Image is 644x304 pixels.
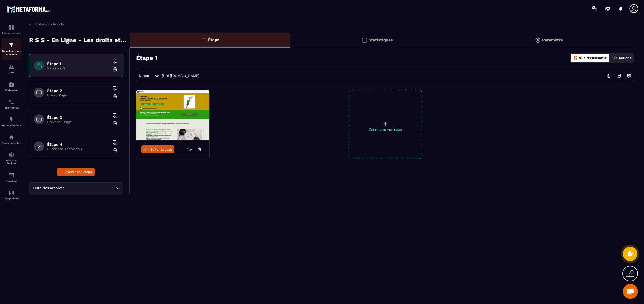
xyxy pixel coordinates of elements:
img: trash [113,148,118,153]
p: Espace membre [1,142,21,144]
h6: Étape 2 [47,88,110,93]
a: Éditer la page [141,145,174,153]
img: trash [113,121,118,126]
img: formation [8,64,14,70]
img: automations [8,117,14,123]
p: R S S - En Ligne - Les droits et le business de la musique [29,35,126,45]
img: formation [8,24,14,30]
p: Vue d'ensemble [579,56,607,60]
p: E-mailing [1,180,21,182]
p: Comptabilité [1,197,21,200]
img: setting-w.858f3a88.svg [624,71,634,80]
img: bars-o.4a397970.svg [201,37,207,43]
p: Tableau de bord [1,32,21,34]
a: accountantaccountantComptabilité [1,186,21,204]
a: schedulerschedulerPlanificateur [1,95,21,113]
span: Éditer la page [150,148,172,151]
p: Automatisations [1,124,21,127]
img: trash [113,94,118,99]
p: Paramètre [542,38,563,42]
p: Upsell Page [47,93,110,97]
p: + [349,120,422,127]
img: automations [8,134,14,140]
a: Gestion des tunnels [29,22,64,26]
p: CRM [1,71,21,74]
p: Sales Page [47,66,110,70]
span: Direct [139,74,149,78]
img: social-network [8,152,14,158]
button: Ajouter une étape [57,168,95,176]
img: logo [7,5,52,14]
span: Ajouter une étape [65,169,92,175]
p: Tunnel de vente Site web [1,49,21,56]
img: trash [113,67,118,72]
a: formationformationTunnel de vente Site web [1,38,21,60]
img: formation [8,42,14,48]
p: Actions [619,56,631,60]
a: formationformationTableau de bord [1,21,21,38]
img: automations [8,81,14,88]
span: Liste des archives [32,185,65,191]
img: stats.20deebd0.svg [361,37,367,43]
img: accountant [8,190,14,196]
p: Purchase Thank You [47,147,110,151]
img: arrow-next.bcc2205e.svg [614,71,624,80]
a: automationsautomationsWebinaire [1,78,21,95]
div: Search for option [29,182,123,194]
div: Ouvrir le chat [623,284,638,299]
img: arrow [29,22,33,26]
img: actions.d6e523a2.png [613,56,618,60]
img: image [136,90,209,140]
h6: Étape 1 [47,61,110,66]
a: social-networksocial-networkRéseaux Sociaux [1,148,21,168]
h6: Étape 3 [47,115,110,120]
a: [URL][DOMAIN_NAME] [162,74,199,78]
a: emailemailE-mailing [1,168,21,186]
img: setting-gr.5f69749f.svg [535,37,541,43]
p: Réseaux Sociaux [1,159,21,165]
p: Étape [208,37,219,42]
img: email [8,172,14,178]
img: dashboard-orange.40269519.svg [573,56,578,60]
a: automationsautomationsEspace membre [1,131,21,148]
a: automationsautomationsAutomatisations [1,113,21,131]
h6: Étape 4 [47,142,110,147]
a: formationformationCRM [1,60,21,78]
p: Planificateur [1,106,21,109]
p: Downsell Page [47,120,110,124]
input: Search for option [65,185,115,191]
h3: Étape 1 [136,54,157,61]
img: scheduler [8,99,14,105]
p: Webinaire [1,89,21,92]
p: Créer une variation [349,127,422,131]
p: Statistiques [369,38,393,42]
